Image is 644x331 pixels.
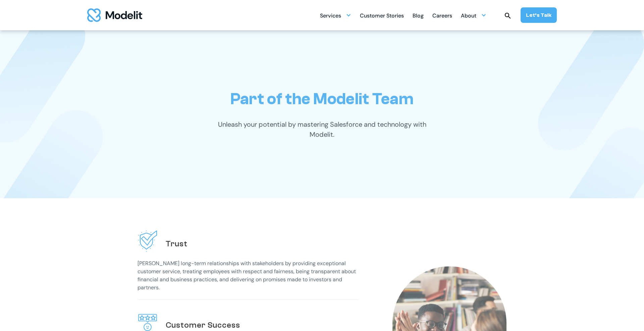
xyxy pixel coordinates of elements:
a: Customer Stories [360,9,404,22]
div: Services [320,10,341,23]
img: modelit logo [87,8,142,22]
p: [PERSON_NAME] long-term relationships with stakeholders by providing exceptional customer service... [138,259,359,292]
div: Blog [413,10,424,23]
a: home [87,8,142,22]
a: Let’s Talk [521,7,557,23]
div: Careers [432,10,452,23]
p: Unleash your potential by mastering Salesforce and technology with Modelit. [206,119,438,139]
a: Careers [432,9,452,22]
a: Blog [413,9,424,22]
div: About [461,9,486,22]
h1: Part of the Modelit Team [230,89,414,109]
h2: Trust [166,239,187,249]
div: About [461,10,476,23]
div: Services [320,9,351,22]
div: Customer Stories [360,10,404,23]
div: Let’s Talk [526,11,551,19]
h2: Customer Success [166,320,240,330]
